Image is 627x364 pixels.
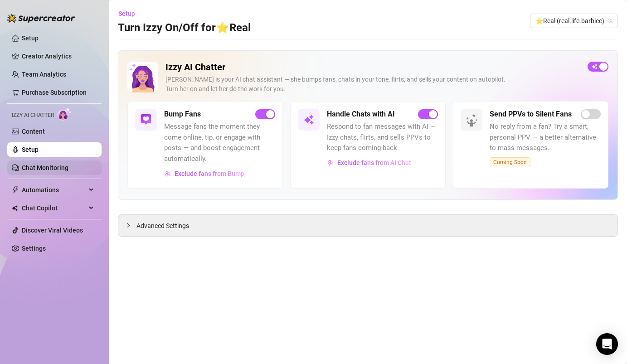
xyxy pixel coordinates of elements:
[175,170,244,177] span: Exclude fans from Bump
[22,146,39,153] a: Setup
[7,14,75,23] img: logo-BBDzfeDw.svg
[327,121,438,154] span: Respond to fan messages with AI — Izzy chats, flirts, and sells PPVs to keep fans coming back.
[22,227,83,234] a: Discover Viral Videos
[58,107,72,121] img: AI Chatter
[608,18,613,24] span: team
[596,333,618,355] div: Open Intercom Messenger
[22,71,66,78] a: Team Analytics
[22,49,94,63] a: Creator Analytics
[164,121,275,164] span: Message fans the moment they come online, tip, or engage with posts — and boost engagement automa...
[490,109,572,120] h5: Send PPVs to Silent Fans
[337,159,411,166] span: Exclude fans from AI Chat
[136,221,189,231] span: Advanced Settings
[22,201,86,215] span: Chat Copilot
[327,155,412,170] button: Exclude fans from AI Chat
[490,121,601,154] span: No reply from a fan? Try a smart, personal PPV — a better alternative to mass messages.
[327,109,395,120] h5: Handle Chats with AI
[22,245,46,252] a: Settings
[118,21,251,35] h3: Turn Izzy On/Off for ⭐️Real
[327,160,334,166] img: svg%3e
[22,183,86,197] span: Automations
[12,205,18,211] img: Chat Copilot
[165,62,580,73] h2: Izzy AI Chatter
[12,186,19,194] span: thunderbolt
[165,170,171,177] img: svg%3e
[164,166,245,181] button: Exclude fans from Bump
[164,109,201,120] h5: Bump Fans
[22,128,45,135] a: Content
[22,164,68,171] a: Chat Monitoring
[466,114,480,128] img: silent-fans-ppv-o-N6Mmdf.svg
[12,111,54,120] span: Izzy AI Chatter
[535,14,612,28] span: ⭐️Real (real.life.barbiee)
[127,62,158,92] img: Izzy AI Chatter
[126,223,131,228] span: collapsed
[22,89,87,96] a: Purchase Subscription
[141,114,151,125] img: svg%3e
[126,220,136,230] div: collapsed
[118,10,135,17] span: Setup
[303,114,314,125] img: svg%3e
[118,6,142,21] button: Setup
[22,34,39,42] a: Setup
[490,157,530,167] span: Coming Soon
[165,75,580,94] div: [PERSON_NAME] is your AI chat assistant — she bumps fans, chats in your tone, flirts, and sells y...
